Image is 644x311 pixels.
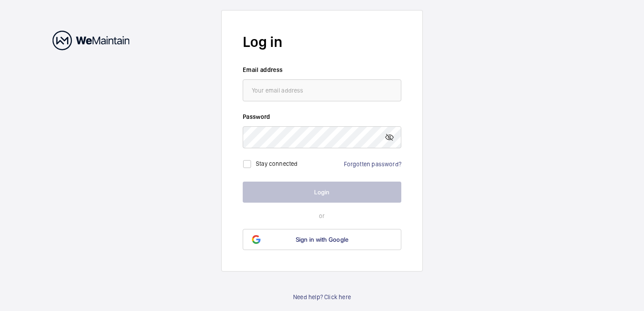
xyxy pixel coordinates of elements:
[293,293,351,301] a: Need help? Click here
[243,79,401,101] input: Your email address
[243,65,401,74] label: Email address
[296,236,349,243] span: Sign in with Google
[256,160,298,167] label: Stay connected
[243,112,401,121] label: Password
[243,32,401,52] h2: Log in
[344,161,401,168] a: Forgotten password?
[243,211,401,220] p: or
[243,182,401,203] button: Login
